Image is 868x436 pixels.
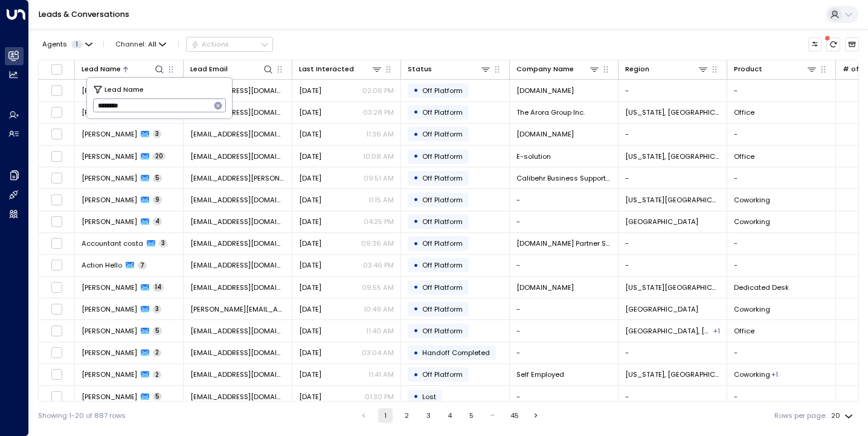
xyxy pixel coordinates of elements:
span: Off Platform [422,129,463,139]
span: Agents [42,41,67,48]
span: Toggle select row [51,150,63,162]
span: 14 [153,283,164,292]
span: Off Platform [422,86,463,95]
span: Chicago [625,217,698,226]
span: New York, NY [625,152,720,161]
div: • [413,213,419,229]
span: Toggle select row [51,368,63,380]
span: Toggle select row [51,172,63,184]
span: 5 [153,174,162,182]
td: - [510,386,619,407]
span: mainstreetappsolution1@outlook.com [190,348,285,357]
span: Accountant costa [82,239,143,248]
span: Mar 04, 2025 [299,326,321,336]
span: Aaron Beaver [82,107,137,117]
span: Dedicated Desk [734,283,789,292]
span: abhijit.athavale@calibehr.com [190,173,285,183]
span: Apr 01, 2025 [299,304,321,314]
label: Rows per page: [774,411,826,421]
span: Coworking [734,195,770,205]
span: Coworking [734,217,770,226]
p: 10:49 AM [364,304,394,314]
button: Go to page 4 [443,408,457,423]
div: Region [625,63,709,75]
td: - [619,80,727,101]
div: … [486,408,500,423]
span: RacomaStrategies.com [516,283,574,292]
span: Off Platform [422,260,463,270]
div: • [413,170,419,186]
span: Adewale Adepoju [82,392,137,402]
button: Go to page 2 [400,408,414,423]
button: Archived Leads [845,37,859,51]
div: New York, NY [713,326,720,336]
button: Agents1 [38,37,95,51]
span: Mar 11, 2025 [299,173,321,183]
div: • [413,148,419,164]
span: Adam Moses [82,304,137,314]
span: Abhishek Aryaman [82,195,137,205]
span: Coworking [734,370,770,379]
span: 2 [153,348,161,357]
td: - [510,320,619,341]
p: 11:36 AM [366,129,394,139]
div: • [413,367,419,383]
div: • [413,301,419,317]
span: Off Platform [422,326,463,336]
span: Off Platform [422,173,463,183]
a: Leads & Conversations [39,9,129,19]
span: E-solution [516,152,551,161]
span: Mar 12, 2025 [299,392,321,402]
span: Toggle select row [51,303,63,315]
span: Toggle select row [51,237,63,249]
span: Abigail Bingham [82,217,137,226]
span: The Arora Group Inc. [516,107,585,117]
div: • [413,82,419,98]
div: Lead Email [190,63,228,75]
span: ReadyJob.org [516,129,574,139]
span: adam@ellis.com [190,304,285,314]
span: 7 [138,261,147,270]
div: Company Name [516,63,600,75]
div: • [413,191,419,208]
span: Toggle select row [51,325,63,337]
div: • [413,345,419,361]
span: New York, NY [625,370,720,379]
p: 03:46 PM [363,260,394,270]
span: Action Hello [82,260,122,270]
span: 20 [153,152,166,161]
span: Channel: [112,37,170,51]
span: Toggle select row [51,106,63,118]
p: 09:36 AM [361,239,394,248]
span: 4 [153,217,162,226]
span: Adela Scott [82,326,137,336]
span: Toggle select row [51,128,63,140]
td: - [619,255,727,276]
button: Go to next page [529,408,543,423]
button: Actions [186,37,273,51]
td: - [510,255,619,276]
div: Product [734,63,762,75]
span: aryamanabhishek@gmail.com [190,195,285,205]
span: quimioterapia@nucleon.med.br [190,239,285,248]
div: Showing 1-20 of 887 rows [38,411,126,421]
div: 20 [831,408,855,423]
span: Toggle select row [51,347,63,359]
div: Last Interacted [299,63,354,75]
span: abingham137@gmail.com [190,217,285,226]
span: ReadyJob.org [516,86,574,95]
div: Actions [191,40,229,48]
span: Toggle select row [51,281,63,293]
span: Brooklyn, NY [625,326,712,336]
span: 5 [153,393,162,401]
span: Office [734,152,754,161]
span: Feb 10, 2025 [299,152,321,161]
span: Abhijit Athavale [82,173,137,183]
div: Dedicated Desk [771,370,778,379]
p: 01:30 PM [365,392,394,402]
span: Coworking [734,304,770,314]
span: Brooklyn [625,304,698,314]
button: Channel:All [112,37,170,51]
span: Toggle select row [51,259,63,271]
div: Last Interacted [299,63,382,75]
